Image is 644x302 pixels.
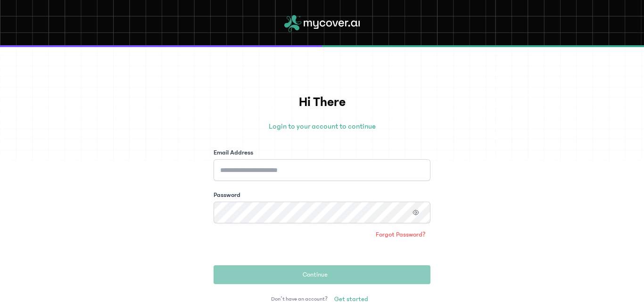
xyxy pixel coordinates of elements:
[214,190,240,200] label: Password
[303,270,328,279] span: Continue
[371,227,430,242] a: Forgot Password?
[214,92,430,112] h1: Hi There
[214,265,430,284] button: Continue
[214,148,253,157] label: Email Address
[376,230,426,239] span: Forgot Password?
[214,121,430,132] p: Login to your account to continue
